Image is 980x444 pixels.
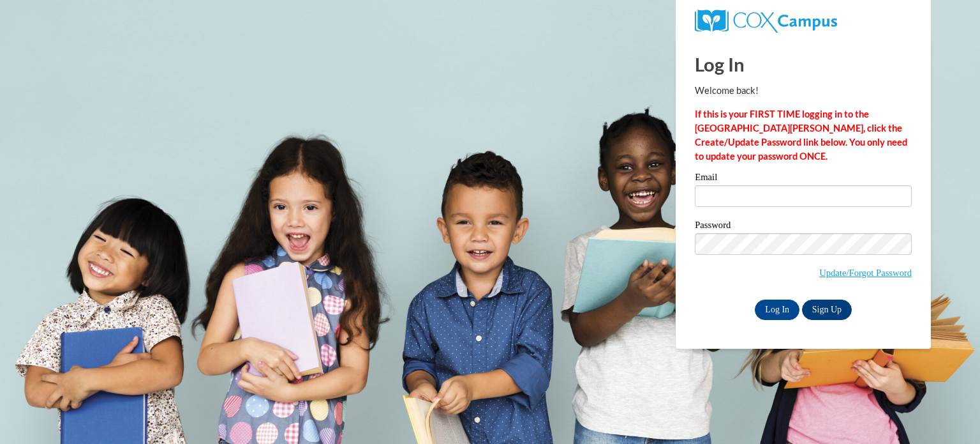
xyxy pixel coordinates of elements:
[755,300,799,320] input: Log In
[819,268,912,278] a: Update/Forgot Password
[695,220,912,233] label: Password
[695,15,837,26] a: COX Campus
[695,109,907,162] strong: If this is your FIRST TIME logging in to the [GEOGRAPHIC_DATA][PERSON_NAME], click the Create/Upd...
[695,51,912,77] h1: Log In
[695,84,912,98] p: Welcome back!
[802,300,852,320] a: Sign Up
[695,10,837,33] img: COX Campus
[695,172,912,185] label: Email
